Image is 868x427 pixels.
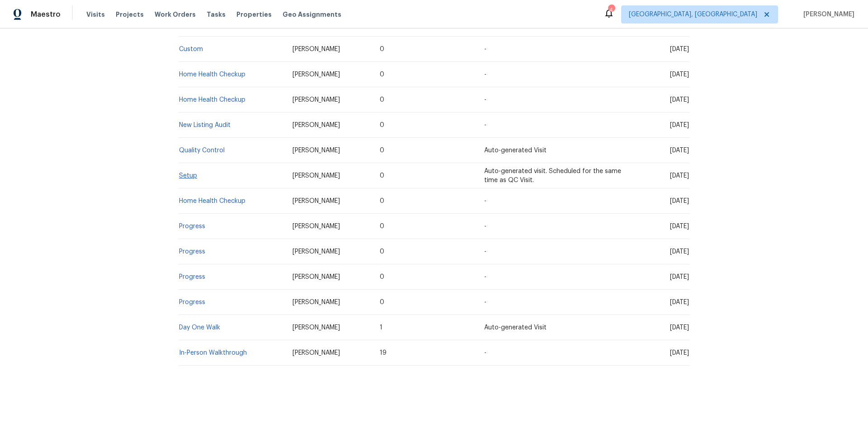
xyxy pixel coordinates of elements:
[179,299,205,305] a: Progress
[292,71,340,78] span: [PERSON_NAME]
[380,97,384,103] span: 0
[484,274,486,280] span: -
[179,97,245,103] a: Home Health Checkup
[484,299,486,305] span: -
[484,168,621,183] span: Auto-generated visit. Scheduled for the same time as QC Visit.
[670,147,689,154] span: [DATE]
[179,274,205,280] a: Progress
[484,223,486,230] span: -
[670,46,689,52] span: [DATE]
[484,249,486,255] span: -
[292,173,340,179] span: [PERSON_NAME]
[292,147,340,154] span: [PERSON_NAME]
[629,10,757,19] span: [GEOGRAPHIC_DATA], [GEOGRAPHIC_DATA]
[179,173,197,179] a: Setup
[292,223,340,230] span: [PERSON_NAME]
[292,324,340,331] span: [PERSON_NAME]
[292,299,340,305] span: [PERSON_NAME]
[380,147,384,154] span: 0
[292,249,340,255] span: [PERSON_NAME]
[484,350,486,356] span: -
[380,223,384,230] span: 0
[179,249,205,255] a: Progress
[380,173,384,179] span: 0
[670,350,689,356] span: [DATE]
[484,147,547,154] span: Auto-generated Visit
[292,198,340,204] span: [PERSON_NAME]
[179,46,203,52] a: Custom
[179,147,225,154] a: Quality Control
[670,122,689,128] span: [DATE]
[484,71,486,78] span: -
[484,97,486,103] span: -
[283,10,341,19] span: Geo Assignments
[86,10,105,19] span: Visits
[380,71,384,78] span: 0
[670,223,689,230] span: [DATE]
[292,46,340,52] span: [PERSON_NAME]
[608,5,614,14] div: 4
[292,122,340,128] span: [PERSON_NAME]
[380,274,384,280] span: 0
[670,324,689,331] span: [DATE]
[179,122,231,128] a: New Listing Audit
[179,198,245,204] a: Home Health Checkup
[116,10,144,19] span: Projects
[236,10,272,19] span: Properties
[670,299,689,305] span: [DATE]
[484,122,486,128] span: -
[207,11,226,18] span: Tasks
[380,299,384,305] span: 0
[380,249,384,255] span: 0
[179,71,245,78] a: Home Health Checkup
[670,173,689,179] span: [DATE]
[670,97,689,103] span: [DATE]
[380,324,382,331] span: 1
[484,324,547,331] span: Auto-generated Visit
[670,198,689,204] span: [DATE]
[380,350,387,356] span: 19
[800,10,854,19] span: [PERSON_NAME]
[670,274,689,280] span: [DATE]
[179,223,205,230] a: Progress
[484,198,486,204] span: -
[380,46,384,52] span: 0
[179,350,247,356] a: In-Person Walkthrough
[670,249,689,255] span: [DATE]
[380,198,384,204] span: 0
[380,122,384,128] span: 0
[292,274,340,280] span: [PERSON_NAME]
[670,71,689,78] span: [DATE]
[484,46,486,52] span: -
[292,97,340,103] span: [PERSON_NAME]
[292,350,340,356] span: [PERSON_NAME]
[179,324,220,331] a: Day One Walk
[155,10,196,19] span: Work Orders
[31,10,61,19] span: Maestro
